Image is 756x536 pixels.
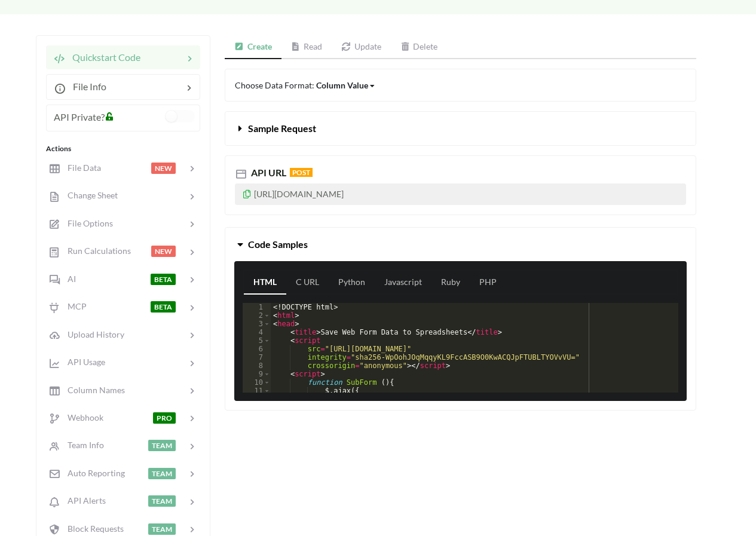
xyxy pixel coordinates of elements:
span: Auto Reporting [60,468,125,478]
span: Choose Data Format: [235,80,376,90]
span: API Private? [54,111,105,122]
a: Javascript [375,271,431,295]
span: POST [290,168,313,177]
span: File Options [60,218,113,228]
span: NEW [151,163,176,174]
span: File Info [66,81,106,92]
a: C URL [286,271,329,295]
span: BETA [151,274,176,285]
span: AI [60,274,76,284]
div: Actions [46,143,200,154]
span: Change Sheet [60,190,118,200]
div: 4 [243,328,271,336]
div: 6 [243,345,271,353]
div: 11 [243,387,271,395]
a: HTML [244,271,286,295]
button: Sample Request [225,112,696,145]
div: 1 [243,303,271,311]
a: PHP [470,271,506,295]
span: Column Names [60,385,125,395]
span: TEAM [148,440,176,451]
a: Read [281,35,332,59]
span: Upload History [60,329,124,339]
a: Delete [391,35,448,59]
span: TEAM [148,495,176,507]
div: Column Value [316,79,368,91]
span: Sample Request [248,122,316,134]
div: 9 [243,370,271,378]
div: 10 [243,378,271,387]
span: Webhook [60,412,103,422]
span: TEAM [148,468,176,479]
span: API URL [249,167,286,178]
p: [URL][DOMAIN_NAME] [235,183,686,205]
span: PRO [153,412,176,424]
div: 8 [243,362,271,370]
button: Code Samples [225,228,696,261]
div: 5 [243,336,271,345]
a: Ruby [431,271,470,295]
span: Code Samples [248,238,308,250]
span: MCP [60,301,87,311]
span: File Data [60,163,101,173]
a: Python [329,271,375,295]
div: 2 [243,311,271,320]
a: Update [332,35,391,59]
span: NEW [151,246,176,257]
a: Create [225,35,281,59]
span: BETA [151,301,176,313]
span: Team Info [60,440,104,450]
span: Block Requests [60,523,124,534]
span: Run Calculations [60,246,131,256]
span: Quickstart Code [65,51,140,63]
div: 3 [243,320,271,328]
span: API Alerts [60,495,106,506]
span: API Usage [60,357,105,367]
span: TEAM [148,523,176,535]
div: 7 [243,353,271,362]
